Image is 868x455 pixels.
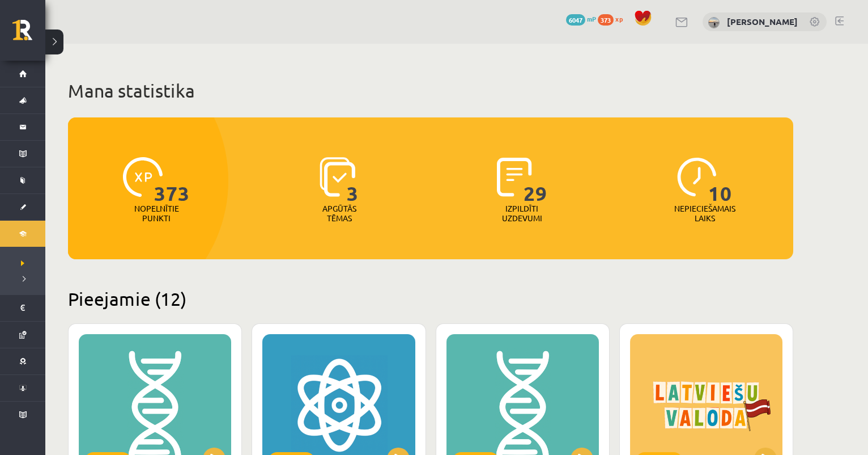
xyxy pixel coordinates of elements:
img: Milana Belavina [708,17,720,28]
h1: Mana statistika [68,79,793,102]
a: Rīgas 1. Tālmācības vidusskola [12,20,45,48]
a: [PERSON_NAME] [727,16,798,27]
span: 29 [524,157,547,204]
span: 10 [708,157,732,204]
span: 3 [347,157,359,204]
img: icon-xp-0682a9bc20223a9ccc6f5883a126b849a74cddfe5390d2b41b4391c66f2066e7.svg [123,157,163,197]
a: 373 xp [598,14,628,23]
img: icon-completed-tasks-ad58ae20a441b2904462921112bc710f1caf180af7a3daa7317a5a94f2d26646.svg [497,157,532,197]
h2: Pieejamie (12) [68,288,793,310]
span: 373 [598,14,614,26]
span: 6047 [566,14,585,26]
img: icon-learned-topics-4a711ccc23c960034f471b6e78daf4a3bad4a20eaf4de84257b87e66633f6470.svg [320,157,355,197]
p: Nepieciešamais laiks [674,204,735,223]
span: 373 [154,157,190,204]
span: mP [587,14,596,23]
p: Izpildīti uzdevumi [500,204,544,223]
img: icon-clock-7be60019b62300814b6bd22b8e044499b485619524d84068768e800edab66f18.svg [677,157,717,197]
a: 6047 mP [566,14,596,23]
p: Nopelnītie punkti [134,204,179,223]
p: Apgūtās tēmas [317,204,361,223]
span: xp [615,14,623,23]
